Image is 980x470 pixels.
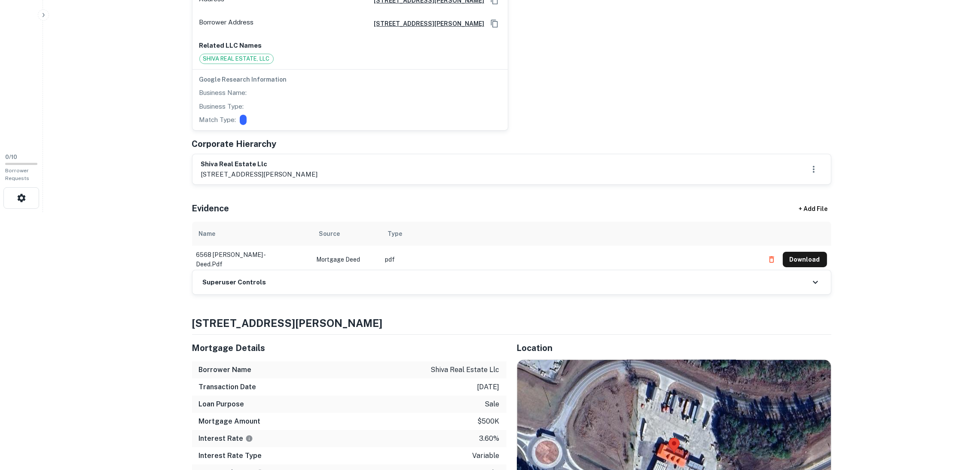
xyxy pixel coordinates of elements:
[783,252,827,267] button: Download
[245,435,253,443] svg: The interest rates displayed on the website are for informational purposes only and may be report...
[388,229,403,239] div: Type
[5,154,17,160] span: 0 / 10
[192,137,277,150] h5: Corporate Hierarchy
[479,433,500,444] p: 3.60%
[937,401,980,443] iframe: Chat Widget
[381,222,760,246] th: Type
[199,416,261,427] h6: Mortgage Amount
[199,17,254,30] p: Borrower Address
[201,169,318,180] p: [STREET_ADDRESS][PERSON_NAME]
[477,382,500,392] p: [DATE]
[199,365,252,375] h6: Borrower Name
[431,365,500,375] p: shiva real estate llc
[199,75,501,84] h6: Google Research Information
[199,382,256,392] h6: Transaction Date
[192,202,229,215] h5: Evidence
[367,19,485,28] a: [STREET_ADDRESS][PERSON_NAME]
[199,40,501,51] p: Related LLC Names
[485,399,500,409] p: sale
[192,222,831,270] div: scrollable content
[517,342,831,354] h5: Location
[192,342,507,354] h5: Mortgage Details
[783,201,843,217] div: + Add File
[199,451,262,461] h6: Interest Rate Type
[312,222,381,246] th: Source
[192,315,831,331] h4: [STREET_ADDRESS][PERSON_NAME]
[478,416,500,427] p: $500k
[488,17,501,30] button: Copy Address
[203,278,266,287] h6: Superuser Controls
[319,229,340,239] div: Source
[192,222,312,246] th: Name
[764,253,779,266] button: Delete file
[199,101,244,112] p: Business Type:
[199,88,247,98] p: Business Name:
[200,55,273,63] span: SHIVA REAL ESTATE, LLC
[381,246,760,273] td: pdf
[192,246,312,273] td: 6568 [PERSON_NAME] - deed.pdf
[312,246,381,273] td: Mortgage Deed
[199,433,253,444] h6: Interest Rate
[199,399,244,409] h6: Loan Purpose
[199,115,236,125] p: Match Type:
[5,168,29,181] span: Borrower Requests
[201,159,318,169] h6: shiva real estate llc
[473,451,500,461] p: variable
[199,229,216,239] div: Name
